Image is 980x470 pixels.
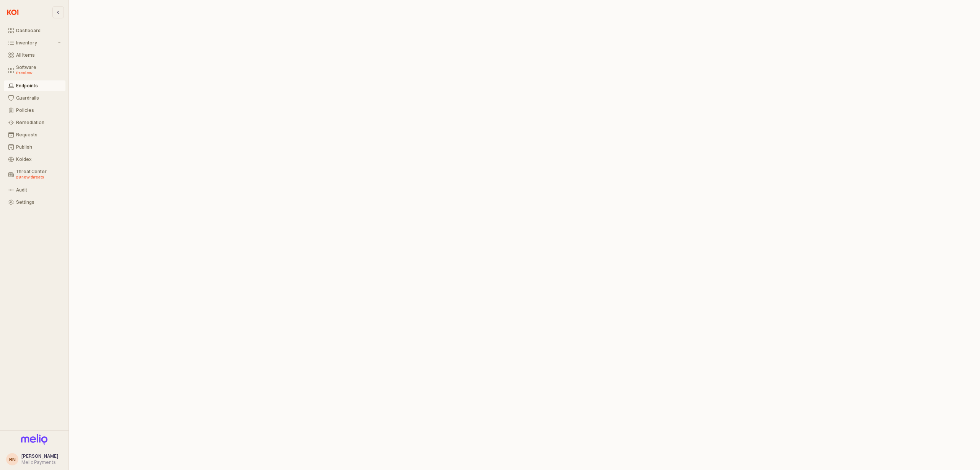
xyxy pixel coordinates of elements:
button: Guardrails [4,93,65,103]
div: Koidex [16,157,61,162]
button: Software [4,62,65,79]
div: Endpoints [16,83,61,88]
div: Policies [16,108,61,113]
div: Preview [16,70,61,76]
div: Remediation [16,120,61,125]
span: [PERSON_NAME] [21,453,58,459]
button: Policies [4,105,65,116]
div: Threat Center [16,169,61,180]
div: Inventory [16,40,56,46]
div: Software [16,65,61,76]
div: Settings [16,200,61,205]
button: Koidex [4,154,65,165]
div: 28 new threats [16,174,61,180]
button: Audit [4,185,65,195]
div: Dashboard [16,28,61,33]
button: RN [6,453,18,465]
button: Dashboard [4,25,65,36]
div: RN [9,455,16,463]
button: Requests [4,129,65,140]
div: Publish [16,144,61,150]
div: All Items [16,52,61,58]
div: Guardrails [16,95,61,101]
button: Publish [4,142,65,152]
button: Inventory [4,38,65,48]
button: Endpoints [4,80,65,91]
button: Threat Center [4,166,65,183]
div: Audit [16,187,61,193]
button: Remediation [4,117,65,128]
div: Melio Payments [21,459,58,465]
button: All Items [4,50,65,61]
button: Settings [4,197,65,208]
div: Requests [16,132,61,138]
